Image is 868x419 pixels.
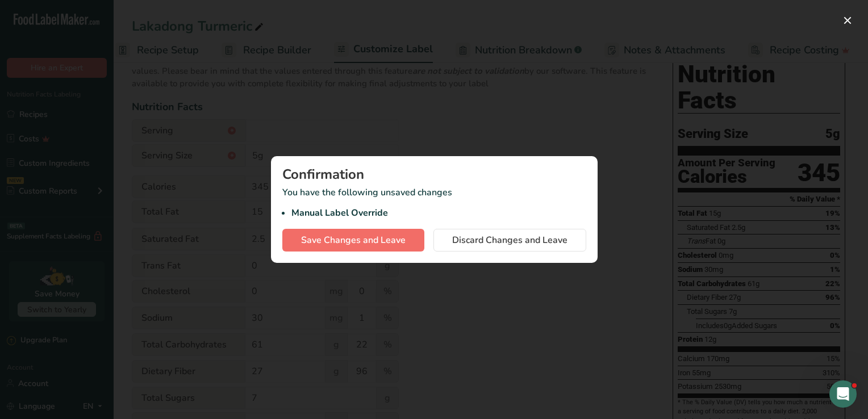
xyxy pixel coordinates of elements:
[282,229,424,252] button: Save Changes and Leave
[282,167,586,181] div: Confirmation
[452,233,567,247] span: Discard Changes and Leave
[301,233,406,247] span: Save Changes and Leave
[829,380,857,408] iframe: Intercom live chat
[282,186,586,220] p: You have the following unsaved changes
[433,229,586,252] button: Discard Changes and Leave
[291,206,586,220] li: Manual Label Override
